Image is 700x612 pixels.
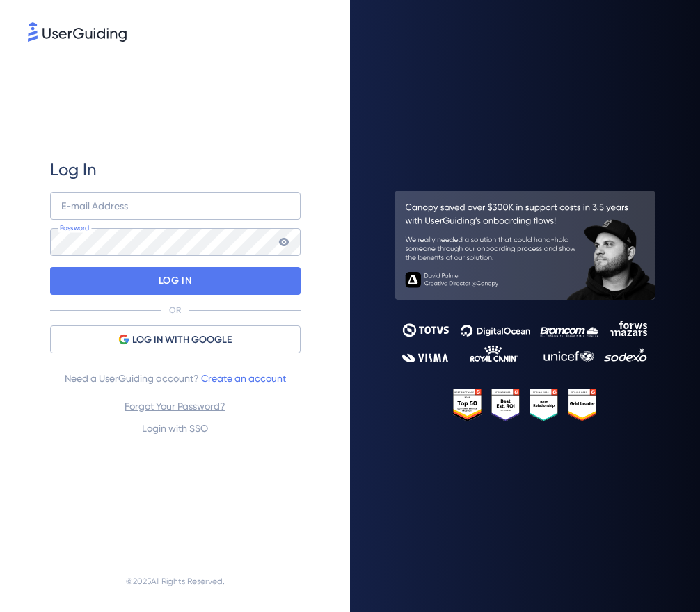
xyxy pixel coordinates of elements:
span: LOG IN WITH GOOGLE [132,332,232,348]
input: example@company.com [50,192,301,220]
span: Log In [50,159,97,181]
a: Create an account [201,373,286,384]
p: LOG IN [159,270,191,292]
span: Need a UserGuiding account? [65,370,286,387]
span: © 2025 All Rights Reserved. [126,573,225,590]
a: Login with SSO [142,423,208,434]
a: Forgot Your Password? [125,401,225,412]
img: 26c0aa7c25a843aed4baddd2b5e0fa68.svg [395,191,655,300]
p: OR [169,305,181,316]
img: 9302ce2ac39453076f5bc0f2f2ca889b.svg [402,321,648,362]
img: 25303e33045975176eb484905ab012ff.svg [453,389,596,421]
img: 8faab4ba6bc7696a72372aa768b0286c.svg [28,22,127,42]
